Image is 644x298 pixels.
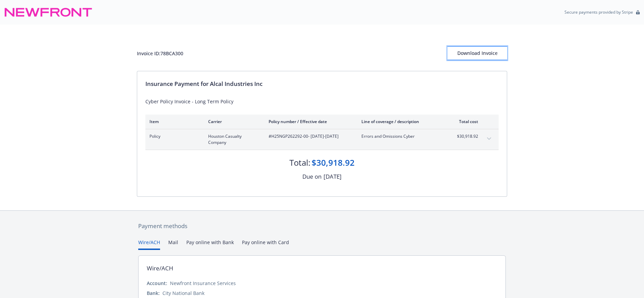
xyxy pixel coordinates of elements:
div: Cyber Policy Invoice - Long Term Policy [145,98,499,105]
span: Errors and Omissions Cyber [361,133,442,139]
div: Total cost [453,119,478,124]
span: Houston Casualty Company [208,133,258,146]
div: [DATE] [324,172,342,181]
button: Mail [168,239,178,250]
span: $30,918.92 [453,133,478,139]
div: Bank: [147,289,160,297]
div: Due on [302,172,321,181]
div: Wire/ACH [147,264,173,273]
div: Invoice ID: 78BCA300 [137,50,183,57]
span: #H25NGP262292-00 - [DATE]-[DATE] [269,133,350,139]
div: Insurance Payment for Alcal Industries Inc [145,79,499,88]
div: Carrier [208,119,258,124]
p: Secure payments provided by Stripe [564,9,633,15]
div: Payment methods [138,222,506,230]
span: Policy [149,133,197,139]
button: Pay online with Bank [186,239,234,250]
div: Account: [147,280,167,287]
div: PolicyHouston Casualty Company#H25NGP262292-00- [DATE]-[DATE]Errors and Omissions Cyber$30,918.92... [145,129,499,150]
button: Download Invoice [447,46,507,60]
div: City National Bank [162,289,204,297]
div: Policy number / Effective date [269,119,350,124]
div: Newfront Insurance Services [170,280,236,287]
div: Line of coverage / description [361,119,442,124]
div: $30,918.92 [312,157,355,168]
div: Total: [289,157,310,168]
button: expand content [484,133,495,144]
div: Item [149,119,197,124]
button: Pay online with Card [242,239,289,250]
button: Wire/ACH [138,239,160,250]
